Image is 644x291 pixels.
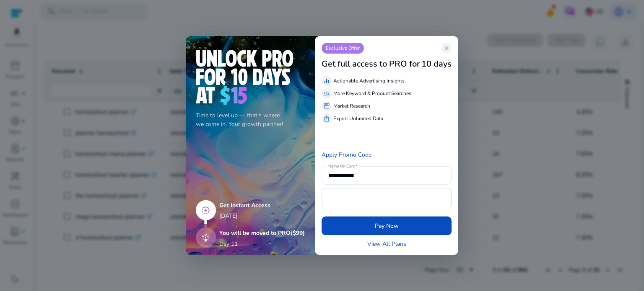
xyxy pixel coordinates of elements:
a: Apply Promo Code [322,151,371,159]
h3: 10 days [421,59,452,69]
span: Pay Now [375,221,399,230]
span: ($99) [291,229,305,237]
p: Actionable Advertising Insights [333,77,405,85]
p: More Keyword & Product Searches [333,90,411,97]
p: Day 11 [219,239,238,248]
h5: Get Instant Access [219,202,305,209]
a: View All Plans [367,239,406,248]
span: ios_share [323,115,330,122]
button: Pay Now [322,216,452,235]
iframe: Secure payment input frame [326,189,447,206]
p: Market Research [333,102,370,110]
span: manage_search [323,90,330,97]
h5: You will be moved to PRO [219,230,305,237]
span: close [443,45,450,52]
h3: Get full access to PRO for [322,59,420,69]
span: equalizer [323,77,330,84]
span: storefront [323,103,330,109]
p: [DATE] [219,211,305,220]
p: Exclusive Offer [322,43,364,54]
p: Export Unlimited Data [333,115,383,122]
p: Time to level up — that's where we come in. Your growth partner! [196,111,305,129]
mat-label: Name On Card [328,163,355,169]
